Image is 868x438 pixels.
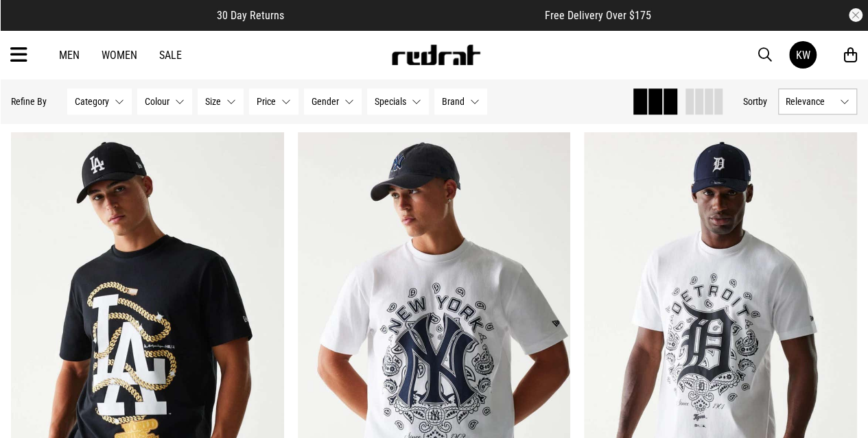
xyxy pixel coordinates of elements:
[367,88,429,114] button: Specials
[11,5,52,47] button: Open LiveChat chat widget
[67,88,132,114] button: Category
[249,88,298,114] button: Price
[545,9,651,22] span: Free Delivery Over $175
[205,96,221,107] span: Size
[198,88,244,114] button: Size
[758,96,767,107] span: by
[137,88,192,114] button: Colour
[796,49,810,62] div: KW
[257,96,276,107] span: Price
[75,96,109,107] span: Category
[786,96,834,107] span: Relevance
[743,93,767,110] button: Sortby
[778,88,857,114] button: Relevance
[59,49,80,62] a: Men
[145,96,169,107] span: Colour
[159,49,182,62] a: Sale
[375,96,406,107] span: Specials
[442,96,465,107] span: Brand
[102,49,137,62] a: Women
[390,45,481,65] img: Redrat logo
[434,88,487,114] button: Brand
[217,9,284,22] span: 30 Day Returns
[304,88,362,114] button: Gender
[11,96,47,107] p: Refine By
[312,96,339,107] span: Gender
[312,8,517,22] iframe: Customer reviews powered by Trustpilot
